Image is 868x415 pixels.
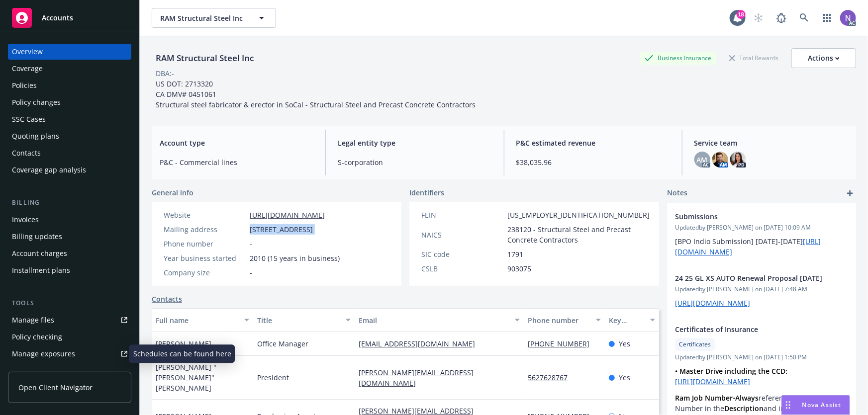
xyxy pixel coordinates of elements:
div: Email [359,315,509,326]
a: Policy checking [8,329,131,345]
span: Service team [694,138,848,148]
div: Tools [8,298,131,308]
span: [STREET_ADDRESS] [250,224,313,235]
p: [BPO Indio Submission] [DATE]-[DATE] [675,236,848,257]
span: - [250,239,252,249]
div: Business Insurance [640,52,716,64]
strong: Always [735,393,759,403]
div: Title [257,315,340,326]
img: photo [712,152,728,167]
div: Actions [808,49,840,68]
span: RAM Structural Steel Inc [160,13,246,23]
a: Installment plans [8,262,131,278]
div: Account charges [12,246,67,261]
span: 24 25 GL XS AUTO Renewal Proposal [DATE] [675,273,822,283]
a: Contacts [8,145,131,161]
a: Report a Bug [772,8,791,28]
a: Coverage [8,61,131,77]
a: [URL][DOMAIN_NAME] [250,210,325,220]
span: Updated by [PERSON_NAME] on [DATE] 1:50 PM [675,353,848,362]
div: Coverage gap analysis [12,162,86,178]
a: Accounts [8,4,131,32]
div: RAM Structural Steel Inc [152,52,258,65]
div: NAICS [421,230,503,240]
span: Nova Assist [802,401,842,409]
span: AM [697,155,708,165]
div: Website [164,210,246,220]
span: Certificates of Insurance [675,324,822,334]
strong: Description [724,404,764,413]
button: Title [253,308,355,332]
a: [URL][DOMAIN_NAME] [675,377,750,386]
span: 903075 [507,263,531,274]
span: Identifiers [409,187,444,198]
div: Drag to move [782,396,794,415]
div: Key contact [609,315,644,326]
div: FEIN [421,210,503,220]
img: photo [840,10,856,26]
span: Updated by [PERSON_NAME] on [DATE] 10:09 AM [675,223,848,232]
span: [US_EMPLOYER_IDENTIFICATION_NUMBER] [507,210,650,220]
div: Year business started [164,253,246,263]
span: 238120 - Structural Steel and Precast Concrete Contractors [507,224,650,245]
div: Coverage [12,61,43,77]
a: Policies [8,78,131,93]
button: Nova Assist [781,395,850,415]
div: Invoices [12,212,39,228]
span: P&C - Commercial lines [160,157,313,167]
button: Full name [152,308,253,332]
div: Full name [156,315,238,326]
a: [PHONE_NUMBER] [528,339,597,348]
strong: • Master Drive including the CCD: [675,366,787,376]
a: Account charges [8,246,131,261]
div: Installment plans [12,262,70,278]
span: Yes [619,338,630,349]
div: SIC code [421,249,503,259]
div: Billing updates [12,229,62,245]
div: Total Rewards [724,52,783,64]
button: RAM Structural Steel Inc [152,8,276,28]
span: Legal entity type [338,138,491,148]
button: Phone number [524,308,605,332]
span: 2010 (15 years in business) [250,253,340,263]
span: - [250,267,252,278]
a: Search [794,8,814,28]
span: [PERSON_NAME] "[PERSON_NAME]" [PERSON_NAME] [156,362,249,393]
span: Updated by [PERSON_NAME] on [DATE] 7:48 AM [675,285,848,294]
div: Overview [12,44,43,60]
a: Billing updates [8,229,131,245]
span: [PERSON_NAME] [156,338,211,349]
img: photo [730,152,746,167]
span: Accounts [42,14,73,22]
span: Yes [619,372,630,383]
button: Actions [791,48,856,68]
a: Invoices [8,212,131,228]
div: Quoting plans [12,128,59,144]
div: Phone number [528,315,590,326]
a: [URL][DOMAIN_NAME] [675,298,750,308]
div: Phone number [164,239,246,249]
div: Company size [164,267,246,278]
div: Billing [8,198,131,208]
span: 1791 [507,249,523,259]
span: Open Client Navigator [18,382,93,393]
a: Quoting plans [8,128,131,144]
span: Certificates [679,340,711,349]
span: US DOT: 2713320 CA DMV# 0451061 Structural steel fabricator & erector in SoCal - Structural Steel... [156,79,476,109]
a: add [844,187,856,199]
div: Manage certificates [12,363,77,379]
button: Key contact [605,308,659,332]
div: 24 25 GL XS AUTO Renewal Proposal [DATE]Updatedby [PERSON_NAME] on [DATE] 7:48 AM[URL][DOMAIN_NAME] [667,265,856,316]
div: Policies [12,78,37,93]
a: Contacts [152,294,182,304]
div: Mailing address [164,224,246,235]
div: 18 [737,10,746,19]
div: CSLB [421,263,503,274]
span: President [257,372,289,383]
div: DBA: - [156,68,174,79]
span: Office Manager [257,338,308,349]
span: P&C estimated revenue [516,138,670,148]
div: Manage exposures [12,346,75,362]
a: Policy changes [8,94,131,110]
div: Manage files [12,312,54,328]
